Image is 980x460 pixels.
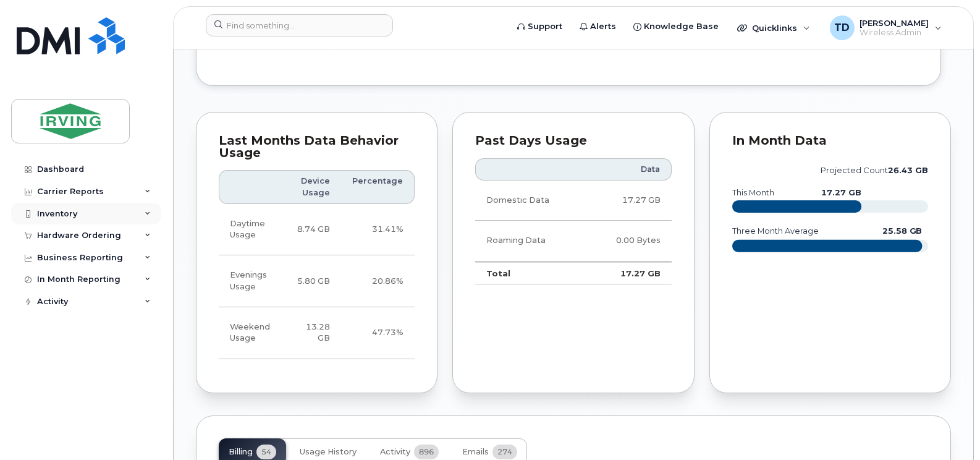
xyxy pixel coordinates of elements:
span: Support [528,20,562,33]
div: Last Months Data Behavior Usage [219,135,415,159]
td: Domestic Data [475,181,585,221]
th: Data [585,158,671,181]
div: Quicklinks [729,15,819,40]
tr: Weekdays from 6:00pm to 8:00am [219,255,415,307]
span: Activity [380,447,410,457]
td: 0.00 Bytes [585,221,671,261]
tr: Friday from 6:00pm to Monday 8:00am [219,307,415,359]
td: Evenings Usage [219,255,285,307]
tspan: 26.43 GB [888,166,928,175]
div: Tricia Downard [821,15,950,40]
td: Daytime Usage [219,204,285,256]
th: Percentage [341,170,415,204]
span: Quicklinks [752,23,797,33]
div: In Month Data [732,135,928,147]
td: 17.27 GB [585,262,671,285]
text: 17.27 GB [821,188,861,197]
td: 20.86% [341,255,415,307]
span: 896 [414,445,439,459]
td: Weekend Usage [219,307,285,359]
a: Alerts [571,14,625,39]
a: Knowledge Base [625,14,727,39]
text: 25.58 GB [882,226,922,236]
td: Total [475,262,585,285]
span: Knowledge Base [644,20,719,33]
td: 5.80 GB [285,255,341,307]
text: this month [732,188,774,197]
span: Alerts [590,20,616,33]
text: three month average [732,226,819,236]
th: Device Usage [285,170,341,204]
text: projected count [821,166,928,175]
td: 31.41% [341,204,415,256]
span: Emails [462,447,489,457]
div: Past Days Usage [475,135,671,147]
span: [PERSON_NAME] [860,18,929,28]
td: Roaming Data [475,221,585,261]
a: Support [509,14,571,39]
td: 17.27 GB [585,181,671,221]
span: TD [834,20,850,35]
td: 47.73% [341,307,415,359]
td: 8.74 GB [285,204,341,256]
span: Wireless Admin [860,28,929,38]
span: Usage History [300,447,357,457]
span: 274 [492,445,517,459]
input: Find something... [206,14,393,36]
td: 13.28 GB [285,307,341,359]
